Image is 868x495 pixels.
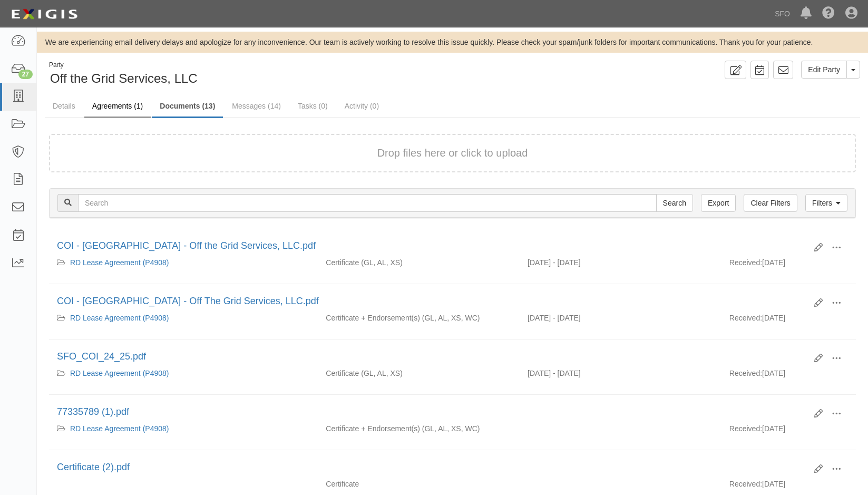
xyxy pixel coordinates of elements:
[224,95,289,117] a: Messages (14)
[520,368,721,378] div: Effective 06/30/2024 - Expiration 06/30/2025
[18,70,33,79] div: 27
[318,257,520,268] div: General Liability Auto Liability Excess/Umbrella Liability
[78,194,657,212] input: Search
[721,479,856,494] div: [DATE]
[37,37,868,47] div: We are experiencing email delivery delays and apologize for any inconvenience. Our team is active...
[822,7,835,20] i: Help Center - Complianz
[45,61,445,88] div: Off the Grid Services, LLC
[318,313,520,323] div: General Liability Auto Liability Excess/Umbrella Liability Workers Compensation/Employers Liability
[729,479,762,489] p: Received:
[57,295,806,308] div: COI - San Francisco International Airport - Off The Grid Services, LLC.pdf
[57,368,310,378] div: RD Lease Agreement (P4908)
[337,95,387,117] a: Activity (0)
[57,461,806,474] div: Certificate (2).pdf
[45,95,83,117] a: Details
[57,351,146,362] a: SFO_COI_24_25.pdf
[8,5,81,24] img: logo-5460c22ac91f19d4615b14bd174203de0afe785f0fc80cf4dbbc73dc1793850b.png
[318,368,520,378] div: General Liability Auto Liability Excess/Umbrella Liability
[520,257,721,268] div: Effective 06/30/2025 - Expiration 06/30/2026
[721,313,856,328] div: [DATE]
[57,462,130,472] a: Certificate (2).pdf
[57,350,806,364] div: SFO_COI_24_25.pdf
[57,405,806,419] div: 77335789 (1).pdf
[729,423,762,434] p: Received:
[49,61,198,70] div: Party
[744,194,797,212] a: Clear Filters
[57,257,310,268] div: RD Lease Agreement (P4908)
[57,406,129,417] a: 77335789 (1).pdf
[57,240,316,251] a: COI - [GEOGRAPHIC_DATA] - Off the Grid Services, LLC.pdf
[769,3,795,24] a: SFO
[721,368,856,384] div: [DATE]
[57,239,806,253] div: COI - San Francisco International Airport - Off the Grid Services, LLC.pdf
[721,423,856,439] div: [DATE]
[290,95,336,117] a: Tasks (0)
[656,194,693,212] input: Search
[70,369,169,377] a: RD Lease Agreement (P4908)
[721,257,856,273] div: [DATE]
[805,194,847,212] a: Filters
[70,258,169,267] a: RD Lease Agreement (P4908)
[152,95,223,118] a: Documents (13)
[84,95,151,118] a: Agreements (1)
[701,194,736,212] a: Export
[801,61,847,79] a: Edit Party
[377,145,528,161] button: Drop files here or click to upload
[57,313,310,323] div: RD Lease Agreement (P4908)
[318,423,520,434] div: General Liability Auto Liability Excess/Umbrella Liability Workers Compensation/Employers Liability
[729,368,762,378] p: Received:
[729,257,762,268] p: Received:
[50,71,198,85] span: Off the Grid Services, LLC
[70,424,169,433] a: RD Lease Agreement (P4908)
[520,313,721,323] div: Effective 11/24/2024 - Expiration 11/24/2025
[57,296,319,306] a: COI - [GEOGRAPHIC_DATA] - Off The Grid Services, LLC.pdf
[70,314,169,322] a: RD Lease Agreement (P4908)
[318,479,520,489] div: Certificate
[729,313,762,323] p: Received:
[57,423,310,434] div: RD Lease Agreement (P4908)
